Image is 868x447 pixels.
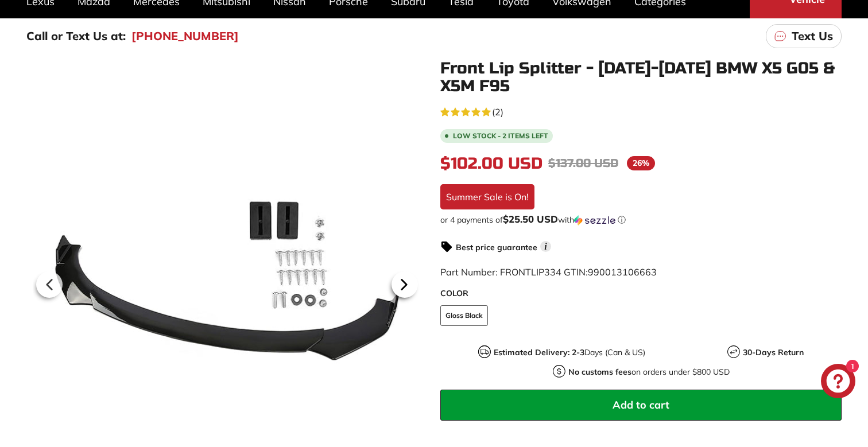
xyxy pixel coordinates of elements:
span: $25.50 USD [503,213,558,225]
span: i [540,241,551,252]
span: Low stock - 2 items left [453,133,548,139]
inbox-online-store-chat: Shopify online store chat [817,364,859,401]
button: Add to cart [440,390,842,421]
p: Text Us [792,28,833,45]
span: 990013106663 [588,266,657,278]
strong: Estimated Delivery: 2-3 [494,347,584,357]
div: Summer Sale is On! [440,184,534,209]
img: Sezzle [574,215,615,226]
strong: Best price guarantee [456,242,537,252]
p: Call or Text Us at: [26,28,126,45]
span: Part Number: FRONTLIP334 GTIN: [440,266,657,278]
h1: Front Lip Splitter - [DATE]-[DATE] BMW X5 G05 & X5M F95 [440,60,842,95]
div: or 4 payments of with [440,214,842,226]
label: COLOR [440,287,842,300]
span: 26% [627,156,655,170]
a: 5.0 rating (2 votes) [440,104,842,119]
span: Add to cart [613,398,669,411]
span: (2) [492,105,503,119]
p: Days (Can & US) [494,347,645,359]
p: on orders under $800 USD [568,366,730,378]
span: $102.00 USD [440,154,542,173]
a: [PHONE_NUMBER] [131,28,239,45]
div: or 4 payments of$25.50 USDwithSezzle Click to learn more about Sezzle [440,214,842,226]
strong: No customs fees [568,367,631,377]
span: $137.00 USD [548,156,618,170]
strong: 30-Days Return [743,347,804,357]
a: Text Us [766,24,842,48]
